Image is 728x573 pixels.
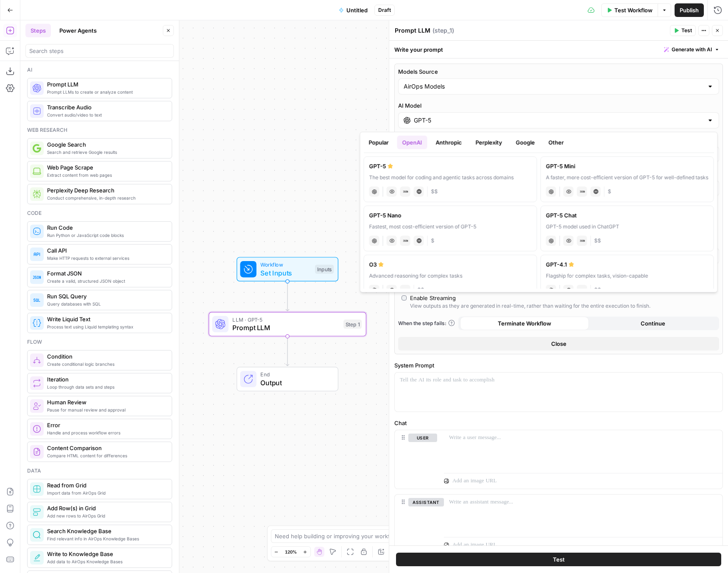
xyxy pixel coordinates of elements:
button: Test [396,553,721,566]
textarea: Prompt LLM [395,26,430,35]
span: Run Python or JavaScript code blocks [47,232,165,239]
span: Condition [47,352,165,361]
div: Fastest, most cost-efficient version of GPT-5 [369,223,532,231]
div: LLM · GPT-5Prompt LLMStep 1 [209,312,366,337]
span: Import data from AirOps Grid [47,490,165,496]
span: Generate with AI [672,46,712,53]
div: GPT-5 Chat [546,211,708,220]
g: Edge from step_1 to end [286,337,289,366]
span: Test [553,555,565,564]
button: Generate with AI [661,44,723,55]
div: GPT-5 [369,162,532,170]
span: Test Workflow [614,6,653,14]
div: Code [27,209,172,217]
span: Conduct comprehensive, in-depth research [47,195,165,201]
span: Output [260,378,329,388]
div: View outputs as they are generated in real-time, rather than waiting for the entire execution to ... [410,302,650,310]
span: Add Row(s) in Grid [47,504,165,512]
a: When the step fails: [398,320,455,327]
div: GPT-5 Mini [546,162,708,170]
div: Advanced reasoning for complex tasks [369,272,532,280]
span: Add new rows to AirOps Grid [47,512,165,519]
span: Google Search [47,140,165,149]
span: Format JSON [47,269,165,278]
span: Write to Knowledge Base [47,550,165,558]
button: Other [544,136,569,149]
span: Pause for manual review and approval [47,406,165,413]
span: Query databases with SQL [47,300,165,307]
span: Publish [680,6,699,14]
span: Prompt LLMs to create or analyze content [47,89,165,95]
button: Untitled [334,3,373,17]
span: Run Code [47,223,165,232]
span: Set Inputs [260,268,311,278]
button: Power Agents [54,24,102,37]
input: Search steps [29,47,170,55]
span: Terminate Workflow [498,319,551,328]
span: Prompt LLM [47,80,165,89]
button: Test Workflow [601,3,658,17]
button: Test [670,25,696,36]
span: Cost tier [594,286,601,294]
span: Convert audio/video to text [47,111,165,118]
span: Create a valid, structured JSON object [47,278,165,284]
span: Extract content from web pages [47,172,165,178]
button: user [408,434,437,442]
div: Ai [27,66,172,74]
button: Close [398,337,719,350]
button: Popular [364,136,394,149]
span: Call API [47,246,165,255]
span: Transcribe Audio [47,103,165,111]
button: OpenAI [397,136,427,149]
span: Add data to AirOps Knowledge Bases [47,558,165,565]
img: vrinnnclop0vshvmafd7ip1g7ohf [33,448,41,456]
div: assistant [395,495,437,553]
div: Flow [27,338,172,346]
span: Cost tier [431,188,438,195]
div: A faster, more cost-efficient version of GPT-5 for well-defined tasks [546,174,708,181]
span: Cost tier [608,188,611,195]
span: Continue [641,319,665,328]
div: WorkflowSet InputsInputs [209,257,366,281]
g: Edge from start to step_1 [286,281,289,311]
input: Select a model [414,116,703,125]
span: Content Comparison [47,444,165,452]
span: Prompt LLM [232,323,339,333]
div: Step 1 [343,320,362,329]
button: Steps [25,24,51,37]
div: Data [27,467,172,475]
input: AirOps Models [404,82,703,91]
span: Write Liquid Text [47,315,165,323]
div: Write your prompt [389,41,728,58]
span: Compare HTML content for differences [47,452,165,459]
label: AI Model [398,101,719,110]
span: Human Review [47,398,165,406]
span: Handle and process workflow errors [47,429,165,436]
div: The best model for coding and agentic tasks across domains [369,174,532,181]
span: Perplexity Deep Research [47,186,165,195]
button: Continue [589,317,718,330]
div: GPT-5 Nano [369,211,532,220]
div: O3 [369,260,532,269]
span: 120% [285,548,297,555]
span: Cost tier [418,286,424,294]
span: Find relevant info in AirOps Knowledge Bases [47,535,165,542]
span: Run SQL Query [47,292,165,300]
span: Search Knowledge Base [47,527,165,535]
div: Enable Streaming [410,294,456,302]
span: Search and retrieve Google results [47,149,165,156]
span: Error [47,421,165,429]
span: Read from Grid [47,481,165,490]
label: Models Source [398,67,719,76]
span: Create conditional logic branches [47,361,165,367]
div: Flagship for complex tasks, vision-capable [546,272,708,280]
span: End [260,370,329,378]
button: Google [511,136,540,149]
button: Anthropic [431,136,467,149]
div: GPT-4.1 [546,260,708,269]
span: Web Page Scrape [47,163,165,172]
div: user [395,430,437,488]
input: Enable StreamingView outputs as they are generated in real-time, rather than waiting for the enti... [402,295,407,300]
span: ( step_1 ) [432,26,454,35]
div: EndOutput [209,367,366,392]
